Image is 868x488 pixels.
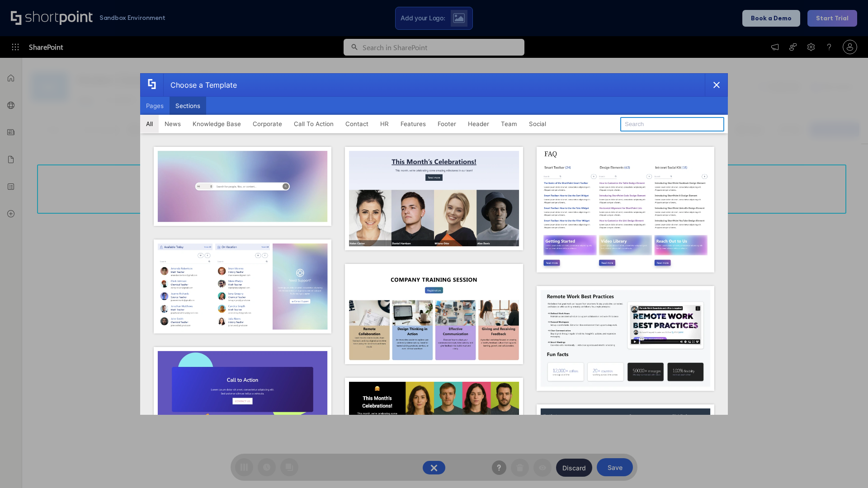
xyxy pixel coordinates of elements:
[170,97,206,115] button: Sections
[395,115,432,133] button: Features
[523,115,552,133] button: Social
[620,117,724,131] input: Search
[432,115,462,133] button: Footer
[247,115,288,133] button: Corporate
[140,73,728,415] div: template selector
[140,115,159,133] button: All
[495,115,523,133] button: Team
[159,115,187,133] button: News
[288,115,340,133] button: Call To Action
[462,115,495,133] button: Header
[140,97,170,115] button: Pages
[823,445,868,488] iframe: Chat Widget
[374,115,395,133] button: HR
[187,115,247,133] button: Knowledge Base
[340,115,374,133] button: Contact
[163,74,237,96] div: Choose a Template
